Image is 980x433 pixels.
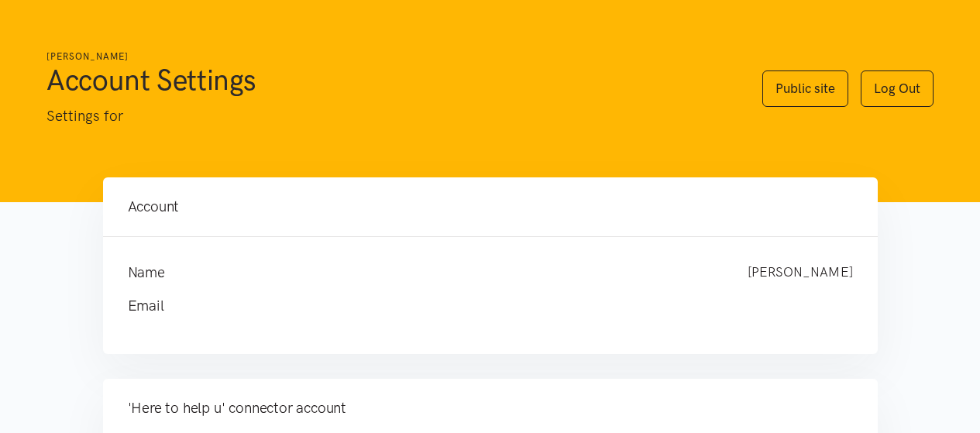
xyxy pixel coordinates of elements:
h4: 'Here to help u' connector account [128,397,853,419]
a: Log Out [861,70,934,107]
h6: [PERSON_NAME] [46,50,731,64]
h4: Name [128,262,717,284]
h4: Account [128,196,853,218]
h4: Email [128,295,822,317]
a: Public site [762,70,848,107]
h1: Account Settings [46,61,731,98]
p: Settings for [46,105,731,128]
div: [PERSON_NAME] [732,262,868,284]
